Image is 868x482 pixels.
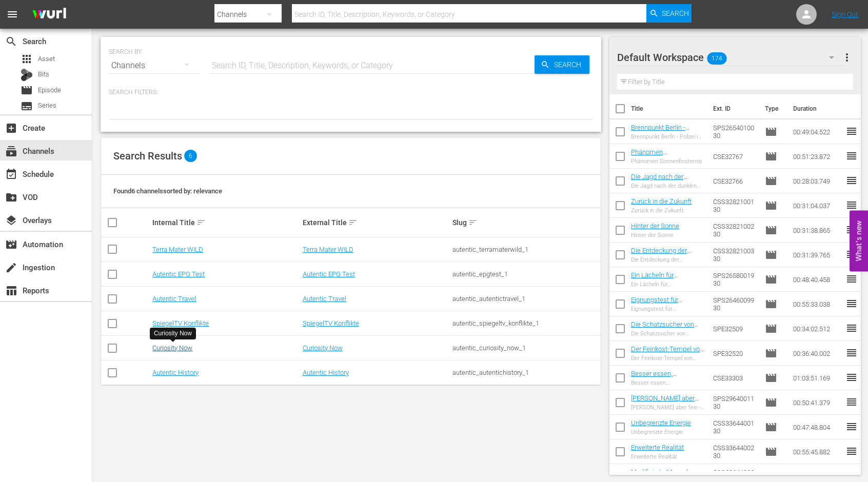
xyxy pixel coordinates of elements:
a: Curiosity Now [303,344,343,352]
td: 00:28:03.749 [789,169,845,193]
td: 00:48:40.458 [789,267,845,292]
span: VOD [5,191,17,204]
span: Series [21,100,33,112]
span: Search [550,55,589,74]
td: 00:31:38.865 [789,218,845,243]
a: Autentic EPG Test [303,270,355,278]
a: Hinter der Sonne [631,222,679,230]
div: Ein Lächeln für [GEOGRAPHIC_DATA] [631,281,705,288]
td: CSS3282100230 [709,218,761,243]
span: Search [5,35,17,48]
div: autentic_autentichistory_1 [452,369,599,376]
td: 00:55:33.038 [789,292,845,316]
td: 00:49:04.522 [789,119,845,144]
td: SPS2646009930 [709,292,761,316]
span: Channels [5,145,17,157]
div: Channels [109,51,199,80]
div: Die Schatzsucher von [PERSON_NAME] [631,330,705,337]
span: reorder [845,150,858,162]
td: 00:51:23.872 [789,144,845,169]
td: CSE32766 [709,169,761,193]
span: Episode [765,298,777,310]
td: CSS3364400230 [709,439,761,464]
a: Zurück in die Zukunft [631,197,692,205]
span: Episode [21,84,33,96]
th: Title [631,94,707,123]
div: autentic_terramaterwild_1 [452,246,599,253]
a: Terra Mater WILD [303,246,353,253]
span: sort [348,218,358,227]
span: Search [662,4,689,23]
span: sort [468,218,478,227]
a: Eignungstest für Lebensretter [631,296,682,311]
img: ans4CAIJ8jUAAAAAAAAAAAAAAAAAAAAAAAAgQb4GAAAAAAAAAAAAAAAAAAAAAAAAJMjXAAAAAAAAAAAAAAAAAAAAAAAAgAT5G... [25,3,74,27]
span: Found 6 channels sorted by: relevance [113,187,222,195]
span: reorder [845,273,858,285]
td: CSS3282100330 [709,243,761,267]
div: Die Entdeckung der Unendlichkeit [631,256,705,263]
td: CSE33303 [709,366,761,390]
th: Ext. ID [707,94,759,123]
div: autentic_epgtest_1 [452,270,599,278]
span: Search Results [113,150,182,162]
span: reorder [845,248,858,260]
span: reorder [845,125,858,137]
span: Episode [765,273,777,286]
a: Autentic History [303,369,349,376]
td: CSE32767 [709,144,761,169]
a: Curiosity Now [152,344,192,352]
div: Slug [452,216,599,229]
a: Autentic Travel [303,295,346,303]
a: Die Jagd nach der dunklen Materie [631,173,687,188]
a: Ein Lächeln für [GEOGRAPHIC_DATA] [631,271,693,287]
button: Open Feedback Widget [850,211,868,272]
a: Terra Mater WILD [152,246,203,253]
th: Type [759,94,787,123]
span: reorder [845,445,858,457]
span: reorder [845,199,858,211]
td: CSS3364400130 [709,415,761,439]
div: autentic_autentictravel_1 [452,295,599,303]
a: SpiegelTV Konflikte [303,319,359,327]
td: 00:50:41.379 [789,390,845,415]
div: Phänomen Sonnenfinsternis [631,158,705,165]
div: External Title [303,216,449,229]
span: Episode [765,323,777,335]
div: autentic_spiegeltv_konflikte_1 [452,319,599,327]
div: Zurück in die Zukunft [631,207,692,214]
span: Episode [38,85,61,95]
a: Besser essen, [PERSON_NAME] leben? [631,370,701,385]
span: Episode [765,175,777,187]
a: Die Schatzsucher von [PERSON_NAME] [631,320,698,336]
div: Internal Title [152,216,299,229]
a: Brennpunkt Berlin - Polizei im Dauereinsatz [631,124,699,139]
span: reorder [845,396,858,408]
a: SpiegelTV Konflikte [152,319,209,327]
p: Search Filters: [109,88,593,97]
span: reorder [845,297,858,310]
span: reorder [845,174,858,187]
span: Episode [765,199,777,212]
span: 6 [184,150,197,162]
td: 00:36:40.002 [789,341,845,366]
span: Episode [765,150,777,163]
a: Der Feinkost-Tempel von [GEOGRAPHIC_DATA] [631,345,704,360]
a: Autentic EPG Test [152,270,205,278]
td: 00:55:45.882 [789,439,845,464]
div: Brennpunkt Berlin - Polizei im Dauereinsatz [631,133,705,140]
div: Der Feinkost-Tempel von [GEOGRAPHIC_DATA] [631,355,705,361]
span: reorder [845,322,858,334]
span: 174 [707,48,726,69]
span: Create [5,122,17,134]
th: Duration [787,94,849,123]
td: SPE32509 [709,316,761,341]
span: Episode [765,347,777,359]
a: Phänomen Sonnenfinsternis [631,148,680,164]
button: Search [646,4,692,23]
td: 00:31:04.037 [789,193,845,218]
span: reorder [845,347,858,359]
span: Bits [38,69,49,79]
a: Die Entdeckung der Unendlichkeit [631,247,691,262]
td: SPS2658001930 [709,267,761,292]
td: SPS2654010030 [709,119,761,144]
